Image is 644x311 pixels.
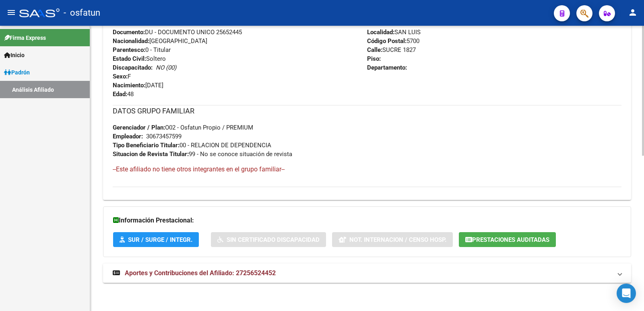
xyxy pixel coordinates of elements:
[113,124,253,131] span: O02 - Osfatun Propio / PREMIUM
[6,8,16,17] mat-icon: menu
[125,269,276,277] span: Aportes y Contribuciones del Afiliado: 27256524452
[349,236,446,243] span: Not. Internacion / Censo Hosp.
[367,29,394,36] strong: Localidad:
[113,37,207,45] span: [GEOGRAPHIC_DATA]
[113,142,271,149] span: 00 - RELACION DE DEPENDENCIA
[628,8,638,17] mat-icon: person
[367,64,407,71] strong: Departamento:
[617,284,636,303] div: Open Intercom Messenger
[113,150,292,158] span: 99 - No se conoce situación de revista
[113,73,131,80] span: F
[367,46,416,54] span: SUCRE 1827
[113,29,145,36] strong: Documento:
[113,29,242,36] span: DU - DOCUMENTO UNICO 25652445
[4,51,25,60] span: Inicio
[367,55,381,62] strong: Piso:
[4,33,46,42] span: Firma Express
[113,55,146,62] strong: Estado Civil:
[367,37,407,45] strong: Código Postal:
[146,132,182,141] div: 30673457599
[367,29,421,36] span: SAN LUIS
[113,20,127,27] strong: CUIL:
[113,73,128,80] strong: Sexo:
[113,46,171,54] span: 0 - Titular
[113,133,143,140] strong: Empleador:
[156,64,176,71] i: NO (00)
[113,37,149,45] strong: Nacionalidad:
[113,124,165,131] strong: Gerenciador / Plan:
[367,37,419,45] span: 5700
[459,232,556,247] button: Prestaciones Auditadas
[113,215,621,226] h3: Información Prestacional:
[472,236,549,243] span: Prestaciones Auditadas
[367,46,382,54] strong: Calle:
[113,64,153,71] strong: Discapacitado:
[211,232,326,247] button: Sin Certificado Discapacidad
[113,91,127,98] strong: Edad:
[227,236,320,243] span: Sin Certificado Discapacidad
[332,232,453,247] button: Not. Internacion / Censo Hosp.
[113,150,189,158] strong: Situacion de Revista Titular:
[113,20,163,27] span: 27256524452
[113,142,180,149] strong: Tipo Beneficiario Titular:
[64,4,100,22] span: - osfatun
[4,68,30,77] span: Padrón
[113,105,621,117] h3: DATOS GRUPO FAMILIAR
[367,20,394,27] strong: Provincia:
[103,264,631,283] mat-expansion-panel-header: Aportes y Contribuciones del Afiliado: 27256524452
[113,46,145,54] strong: Parentesco:
[113,82,145,89] strong: Nacimiento:
[113,165,621,174] h4: --Este afiliado no tiene otros integrantes en el grupo familiar--
[113,91,134,98] span: 48
[113,55,166,62] span: Soltero
[113,82,163,89] span: [DATE]
[367,20,417,27] span: San Luis
[113,232,199,247] button: SUR / SURGE / INTEGR.
[128,236,192,243] span: SUR / SURGE / INTEGR.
